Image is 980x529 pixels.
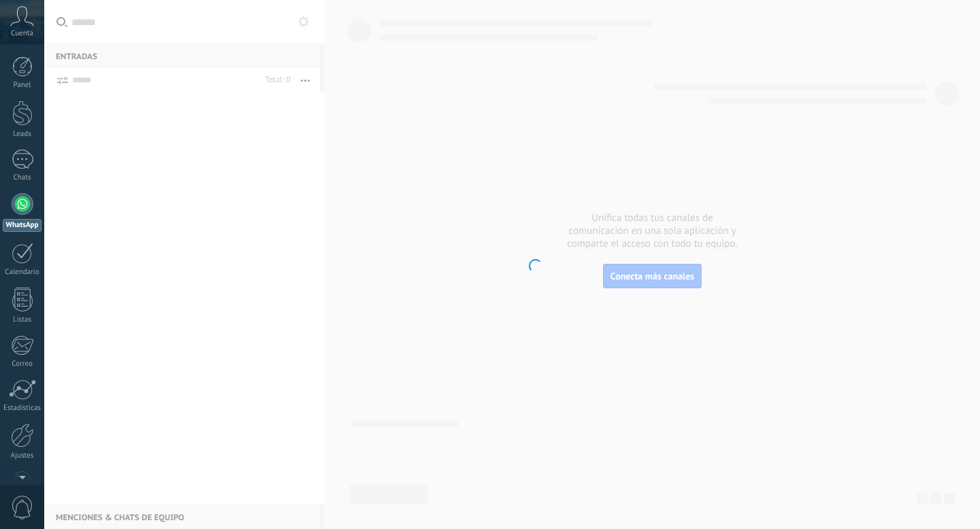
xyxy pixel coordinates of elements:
div: WhatsApp [3,219,42,232]
div: Calendario [3,268,42,277]
span: Cuenta [11,29,33,38]
div: Chats [3,173,42,182]
div: Ajustes [3,451,42,460]
div: Estadísticas [3,404,42,413]
div: Correo [3,360,42,369]
div: Panel [3,81,42,90]
div: Listas [3,315,42,324]
div: Leads [3,130,42,139]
